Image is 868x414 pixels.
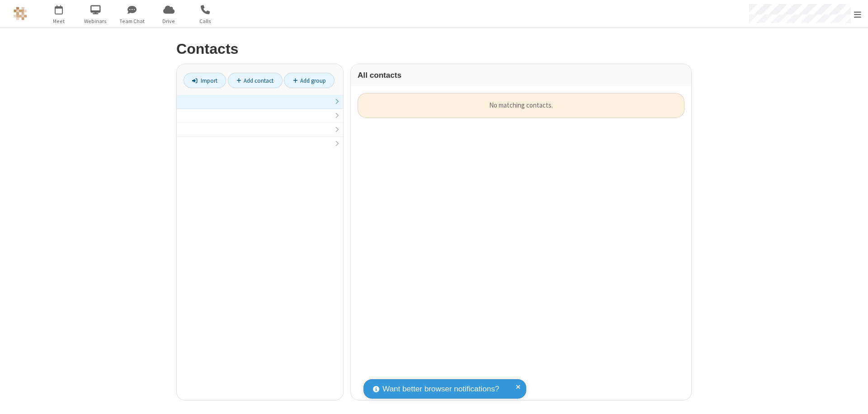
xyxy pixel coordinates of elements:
[115,17,149,25] span: Team Chat
[351,86,691,400] div: grid
[358,71,684,80] h3: All contacts
[152,17,186,25] span: Drive
[189,17,222,25] span: Calls
[42,17,76,25] span: Meet
[284,73,335,88] a: Add group
[79,17,113,25] span: Webinars
[228,73,283,88] a: Add contact
[845,390,861,408] iframe: Chat
[358,93,684,118] div: No matching contacts.
[176,41,692,57] h2: Contacts
[184,73,226,88] a: Import
[14,7,27,20] img: QA Selenium DO NOT DELETE OR CHANGE
[382,383,499,395] span: Want better browser notifications?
